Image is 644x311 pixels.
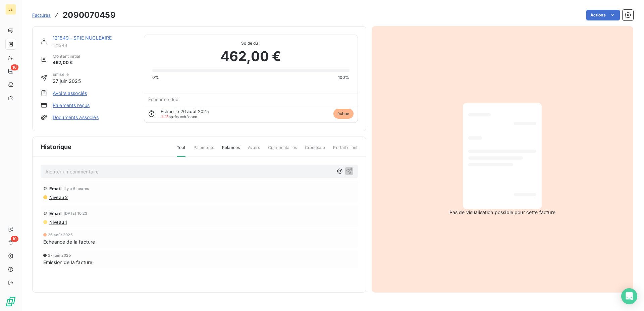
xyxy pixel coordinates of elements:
[63,9,116,21] h3: 2090070459
[43,238,95,245] span: Échéance de la facture
[11,236,18,242] span: 10
[53,114,99,121] a: Documents associés
[161,109,209,114] span: Échue le 26 août 2025
[333,109,354,119] span: échue
[53,71,81,77] span: Émise le
[32,12,51,18] span: Factures
[148,97,179,102] span: Échéance due
[53,90,87,97] a: Avoirs associés
[53,35,112,41] a: 121549 - SPIE NUCLEAIRE
[64,187,89,191] span: il y a 6 heures
[49,219,67,225] span: Niveau 1
[152,74,159,81] span: 0%
[64,211,88,215] span: [DATE] 10:23
[5,4,16,15] div: LE
[32,12,51,18] a: Factures
[48,233,73,237] span: 26 août 2025
[338,74,350,81] span: 100%
[621,288,637,304] div: Open Intercom Messenger
[586,10,620,20] button: Actions
[152,40,350,46] span: Solde dû :
[41,142,72,151] span: Historique
[220,46,281,66] span: 462,00 €
[305,145,325,156] span: Creditsafe
[49,211,62,216] span: Email
[161,114,169,119] span: J+13
[53,77,81,85] span: 27 juin 2025
[268,145,297,156] span: Commentaires
[5,296,16,307] img: Logo LeanPay
[177,145,185,157] span: Tout
[11,64,18,70] span: 10
[222,145,240,156] span: Relances
[194,145,214,156] span: Paiements
[48,253,71,257] span: 27 juin 2025
[49,195,68,200] span: Niveau 2
[49,186,62,191] span: Email
[248,145,260,156] span: Avoirs
[449,209,555,216] span: Pas de visualisation possible pour cette facture
[161,115,197,119] span: après échéance
[43,259,92,266] span: Émission de la facture
[53,102,90,109] a: Paiements reçus
[53,59,80,66] span: 462,00 €
[53,43,136,48] span: 121549
[333,145,358,156] span: Portail client
[53,53,80,59] span: Montant initial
